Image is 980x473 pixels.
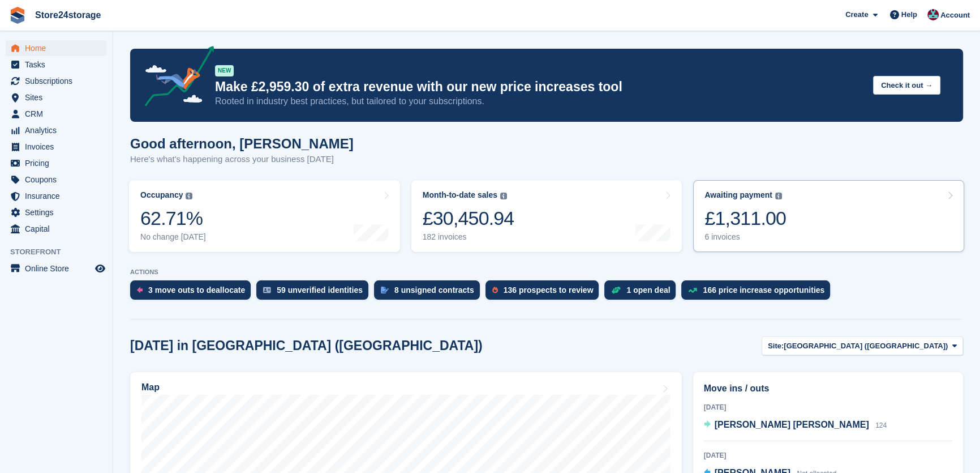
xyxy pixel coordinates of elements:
[688,288,697,293] img: price_increase_opportunities-93ffe204e8149a01c8c9dc8f82e8f89637d9d84a8eef4429ea346261dce0b2c0.svg
[25,73,93,89] span: Subscriptions
[215,65,234,76] div: NEW
[704,207,786,230] div: £1,311.00
[9,7,26,24] img: stora-icon-8386f47178a22dfd0bd8f6a31ec36ba5ce8667c1dd55bd0f319d3a0aa187defe.svg
[25,261,93,276] span: Online Store
[135,46,214,110] img: price-adjustments-announcement-icon-8257ccfd72463d97f412b2fc003d46551f7dbcb40ab6d574587a9cd5c0d94...
[25,155,93,171] span: Pricing
[186,193,192,199] img: icon-info-grey-7440780725fd019a000dd9b08b2336e03edf1995a4989e88bcd33f0948082b44.svg
[130,153,354,166] p: Here's what's happening across your business [DATE]
[130,136,354,151] h1: Good afternoon, [PERSON_NAME]
[704,402,952,412] div: [DATE]
[263,287,271,293] img: verify_identity-adf6edd0f0f0b5bbfe63781bf79b02c33cf7c696d77639b501bdc392416b5a36.svg
[25,122,93,138] span: Analytics
[25,188,93,204] span: Insurance
[927,9,939,20] img: George
[137,287,143,293] img: move_outs_to_deallocate_icon-f764333ba52eb49d3ac5e1228854f67142a1ed5810a6f6cc68b1a99e826820c5.svg
[394,285,474,295] div: 8 unsigned contracts
[141,382,160,393] h2: Map
[6,261,107,276] a: menu
[784,340,948,352] span: [GEOGRAPHIC_DATA] ([GEOGRAPHIC_DATA])
[940,10,970,21] span: Account
[25,139,93,155] span: Invoices
[130,280,256,305] a: 3 move outs to deallocate
[130,269,963,276] p: ACTIONS
[6,221,107,237] a: menu
[25,90,93,105] span: Sites
[762,336,963,355] button: Site: [GEOGRAPHIC_DATA] ([GEOGRAPHIC_DATA])
[93,262,107,275] a: Preview store
[873,76,940,95] button: Check it out →
[6,122,107,138] a: menu
[703,285,824,295] div: 166 price increase opportunities
[611,286,621,294] img: deal-1b604bf984904fb50ccaf53a9ad4b4a5d6e5aea283cecdc64d6e3604feb123c2.svg
[6,172,107,188] a: menu
[25,172,93,188] span: Coupons
[500,193,507,199] img: icon-info-grey-7440780725fd019a000dd9b08b2336e03edf1995a4989e88bcd33f0948082b44.svg
[215,79,864,95] p: Make £2,959.30 of extra revenue with our new price increases tool
[875,421,887,429] span: 124
[693,180,964,252] a: Awaiting payment £1,311.00 6 invoices
[485,280,605,305] a: 136 prospects to review
[6,188,107,204] a: menu
[6,204,107,220] a: menu
[6,139,107,155] a: menu
[25,221,93,237] span: Capital
[25,40,93,56] span: Home
[704,232,786,242] div: 6 invoices
[704,450,952,461] div: [DATE]
[6,90,107,105] a: menu
[775,193,782,199] img: icon-info-grey-7440780725fd019a000dd9b08b2336e03edf1995a4989e88bcd33f0948082b44.svg
[423,207,514,230] div: £30,450.94
[140,207,206,230] div: 62.71%
[25,57,93,73] span: Tasks
[704,382,952,395] h2: Move ins / outs
[604,280,681,305] a: 1 open deal
[129,180,400,252] a: Occupancy 62.71% No change [DATE]
[215,95,864,108] p: Rooted in industry best practices, but tailored to your subscriptions.
[374,280,485,305] a: 8 unsigned contracts
[6,40,107,56] a: menu
[423,232,514,242] div: 182 invoices
[901,9,917,20] span: Help
[411,180,682,252] a: Month-to-date sales £30,450.94 182 invoices
[715,420,869,429] span: [PERSON_NAME] [PERSON_NAME]
[768,340,784,352] span: Site:
[148,285,245,295] div: 3 move outs to deallocate
[6,57,107,73] a: menu
[31,6,106,24] a: Store24storage
[6,73,107,89] a: menu
[492,287,498,293] img: prospect-51fa495bee0391a8d652442698ab0144808aea92771e9ea1ae160a38d050c398.svg
[25,204,93,220] span: Settings
[10,246,113,258] span: Storefront
[140,190,183,200] div: Occupancy
[130,338,483,353] h2: [DATE] in [GEOGRAPHIC_DATA] ([GEOGRAPHIC_DATA])
[626,285,670,295] div: 1 open deal
[25,106,93,122] span: CRM
[681,280,836,305] a: 166 price increase opportunities
[504,285,594,295] div: 136 prospects to review
[140,232,206,242] div: No change [DATE]
[6,155,107,171] a: menu
[6,106,107,122] a: menu
[423,190,497,200] div: Month-to-date sales
[381,287,389,293] img: contract_signature_icon-13c848040528278c33f63329250d36e43548de30e8caae1d1a13099fd9432cc5.svg
[845,9,868,20] span: Create
[256,280,374,305] a: 59 unverified identities
[277,285,363,295] div: 59 unverified identities
[704,418,887,433] a: [PERSON_NAME] [PERSON_NAME] 124
[704,190,772,200] div: Awaiting payment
